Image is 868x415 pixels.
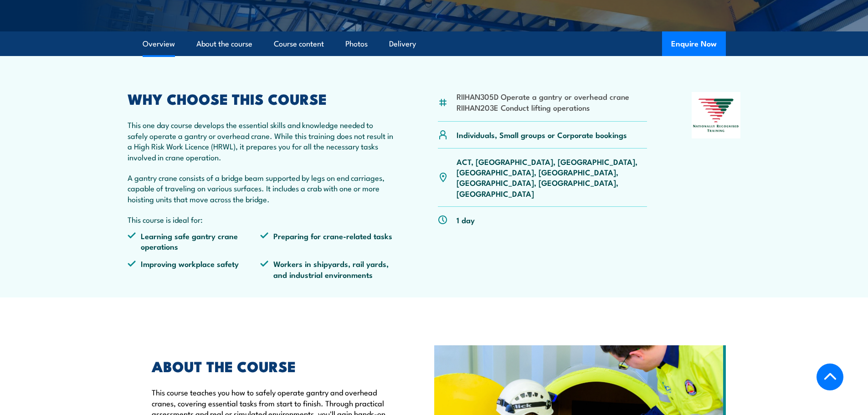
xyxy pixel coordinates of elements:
p: Individuals, Small groups or Corporate bookings [457,129,627,140]
a: Overview [143,32,175,56]
a: Delivery [389,32,416,56]
h2: WHY CHOOSE THIS COURSE [128,92,394,105]
li: Preparing for crane-related tasks [260,231,393,252]
a: Course content [274,32,324,56]
img: Nationally Recognised Training logo. [692,92,741,138]
li: RIIHAN203E Conduct lifting operations [457,102,629,113]
p: This one day course develops the essential skills and knowledge needed to safely operate a gantry... [128,119,394,162]
p: This course is ideal for: [128,214,394,225]
h2: ABOUT THE COURSE [152,359,392,372]
li: RIIHAN305D Operate a gantry or overhead crane [457,91,629,102]
a: Photos [345,32,368,56]
button: Enquire Now [662,31,726,56]
li: Improving workplace safety [128,258,261,280]
p: ACT, [GEOGRAPHIC_DATA], [GEOGRAPHIC_DATA], [GEOGRAPHIC_DATA], [GEOGRAPHIC_DATA], [GEOGRAPHIC_DATA... [457,156,647,199]
li: Workers in shipyards, rail yards, and industrial environments [260,258,393,280]
p: 1 day [457,215,475,225]
a: About the course [196,32,252,56]
p: A gantry crane consists of a bridge beam supported by legs on end carriages, capable of traveling... [128,172,394,204]
li: Learning safe gantry crane operations [128,231,261,252]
